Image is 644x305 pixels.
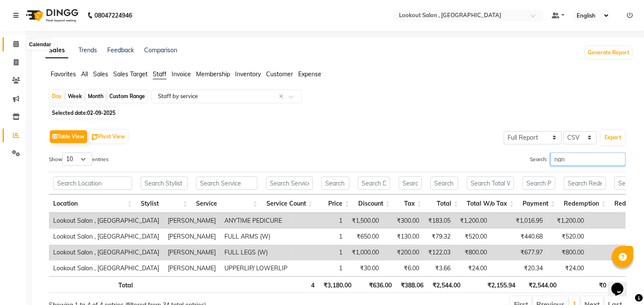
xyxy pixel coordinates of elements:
td: ₹24.00 [547,260,588,276]
span: Sales [93,70,108,78]
td: ₹800.00 [455,245,491,260]
td: ₹6.00 [383,260,423,276]
span: Selected date: [50,108,118,118]
td: ANYTIME PEDICURE [220,213,292,229]
td: ₹200.00 [383,245,423,260]
span: Inventory [235,70,261,78]
td: ₹0 [588,245,639,260]
th: ₹388.06 [396,276,428,293]
td: ₹0 [588,229,639,245]
div: Week [66,90,84,102]
td: Lookout Salon , [GEOGRAPHIC_DATA] [49,229,163,245]
th: Service Count: activate to sort column ascending [262,194,317,213]
td: ₹20.34 [491,260,547,276]
span: Sales Target [113,70,148,78]
th: ₹2,544.00 [428,276,465,293]
th: Tax: activate to sort column ascending [394,194,426,213]
td: ₹677.97 [491,245,547,260]
th: Total W/o Tax: activate to sort column ascending [463,194,518,213]
span: Customer [266,70,293,78]
th: Total: activate to sort column ascending [426,194,463,213]
iframe: chat widget [608,271,635,296]
td: ₹1,500.00 [347,213,383,229]
th: ₹636.00 [356,276,396,293]
td: 1 [292,260,347,276]
td: 1 [292,229,347,245]
td: ₹30.00 [347,260,383,276]
th: Redemption: activate to sort column ascending [559,194,610,213]
div: Month [86,90,106,102]
td: 1 [292,213,347,229]
td: ₹122.03 [423,245,455,260]
div: Day [50,90,64,102]
span: Staff [153,70,166,78]
input: Search: [550,152,626,166]
td: Lookout Salon , [GEOGRAPHIC_DATA] [49,213,163,229]
th: ₹0 [561,276,611,293]
td: Lookout Salon , [GEOGRAPHIC_DATA] [49,245,163,260]
img: logo [22,3,81,27]
a: Comparison [144,46,177,54]
td: ₹300.00 [383,213,423,229]
input: Search Redemption [564,176,606,190]
input: Search Tax [399,176,422,190]
input: Search Payment [523,176,555,190]
td: ₹440.68 [491,229,547,245]
input: Search Service Count [266,176,312,190]
span: Invoice [172,70,191,78]
b: 08047224946 [94,3,132,27]
span: Membership [196,70,230,78]
td: UPPERLIP/ LOWERLIP [220,260,292,276]
input: Search Location [53,176,132,190]
button: Pivot View [90,130,127,143]
button: Generate Report [586,47,632,59]
td: ₹0 [588,260,639,276]
td: ₹183.05 [423,213,455,229]
button: Table View [50,130,87,143]
td: [PERSON_NAME] [163,229,220,245]
a: Trends [79,46,97,54]
td: [PERSON_NAME] [163,245,220,260]
td: 1 [292,245,347,260]
td: Lookout Salon , [GEOGRAPHIC_DATA] [49,260,163,276]
a: Feedback [107,46,134,54]
span: 02-09-2025 [87,110,115,116]
td: [PERSON_NAME] [163,213,220,229]
th: Location: activate to sort column ascending [49,194,136,213]
input: Search Price [321,176,350,190]
th: ₹2,155.94 [465,276,520,293]
th: ₹2,544.00 [520,276,560,293]
td: ₹520.00 [547,229,588,245]
td: ₹24.00 [455,260,491,276]
th: Service: activate to sort column ascending [192,194,262,213]
button: Export [601,130,625,145]
div: Calendar [27,39,53,50]
td: ₹79.32 [423,229,455,245]
img: pivot.png [92,134,98,141]
th: Discount: activate to sort column ascending [354,194,394,213]
span: Clear all [279,92,286,101]
select: Showentries [62,152,92,166]
input: Search Discount [358,176,390,190]
label: Show entries [49,152,109,166]
td: ₹3.66 [423,260,455,276]
th: ₹3,180.00 [319,276,356,293]
th: Payment: activate to sort column ascending [518,194,559,213]
td: ₹1,200.00 [455,213,491,229]
th: Stylist: activate to sort column ascending [136,194,192,213]
input: Search Stylist [141,176,187,190]
label: Search: [530,152,626,166]
input: Search Total W/o Tax [467,176,514,190]
th: 4 [264,276,319,293]
td: FULL ARMS (W) [220,229,292,245]
input: Search Total [430,176,459,190]
span: Favorites [51,70,76,78]
span: Expense [298,70,321,78]
input: Search Service [196,176,258,190]
td: ₹800.00 [547,245,588,260]
td: ₹1,200.00 [547,213,588,229]
div: Custom Range [107,90,147,102]
td: ₹0 [588,213,639,229]
td: FULL LEGS (W) [220,245,292,260]
th: Price: activate to sort column ascending [317,194,354,213]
